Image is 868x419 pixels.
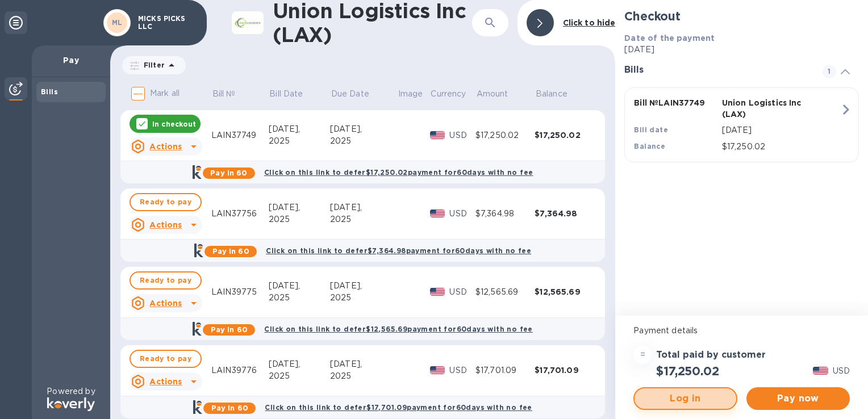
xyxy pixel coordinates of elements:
div: LAIN37756 [211,208,269,220]
u: Actions [149,220,182,229]
div: $7,364.98 [535,208,594,219]
b: Balance [634,142,665,150]
div: [DATE], [330,280,397,292]
button: Bill №LAIN37749Union Logistics Inc (LAX)Bill date[DATE]Balance$17,250.02 [624,87,859,162]
p: Due Date [331,88,369,100]
h3: Total paid by customer [656,350,766,361]
h2: Checkout [624,9,859,23]
div: [DATE], [330,123,397,135]
b: Click on this link to defer $12,565.69 payment for 60 days with no fee [264,325,532,333]
u: Actions [149,299,182,308]
b: Pay in 60 [211,404,248,412]
div: [DATE], [269,280,330,292]
img: USD [430,209,445,217]
p: [DATE] [624,44,859,56]
button: Log in [633,387,737,410]
p: Pay [41,55,101,66]
p: Filter [139,60,165,70]
p: USD [449,364,475,376]
img: USD [430,366,445,374]
div: $7,364.98 [475,208,535,220]
p: MICKS PICKS LLC [138,15,195,31]
img: USD [430,131,445,139]
div: LAIN39775 [211,286,269,298]
div: 2025 [330,292,397,304]
h3: Bills [624,65,809,76]
div: LAIN39776 [211,364,269,376]
b: Bills [41,87,58,96]
b: Pay in 60 [212,247,249,255]
div: [DATE], [330,358,397,370]
p: Image [398,88,423,100]
b: Click on this link to defer $17,250.02 payment for 60 days with no fee [264,168,533,177]
p: Balance [536,88,567,100]
div: LAIN37749 [211,129,269,141]
div: [DATE], [330,202,397,213]
b: Click to hide [563,18,616,27]
span: Bill Date [269,88,318,100]
span: Log in [644,392,727,405]
div: 2025 [269,213,330,225]
div: [DATE], [269,358,330,370]
div: $17,250.02 [535,129,594,141]
div: [DATE], [269,202,330,213]
div: 2025 [269,135,330,147]
b: Click on this link to defer $17,701.09 payment for 60 days with no fee [265,403,532,412]
div: 2025 [269,370,330,382]
div: $17,701.09 [475,364,535,376]
span: Pay now [756,392,841,405]
p: USD [449,286,475,298]
p: Amount [477,88,508,100]
img: Logo [47,397,95,411]
div: [DATE], [269,123,330,135]
div: $12,565.69 [475,286,535,298]
p: Powered by [47,386,95,397]
div: 2025 [330,370,397,382]
button: Pay now [746,387,850,410]
span: Ready to pay [140,195,191,209]
div: $12,565.69 [535,286,594,298]
img: USD [430,288,445,296]
button: Ready to pay [130,350,202,368]
span: Ready to pay [140,274,191,287]
span: Balance [536,88,582,100]
div: 2025 [330,135,397,147]
span: 1 [823,65,836,78]
div: 2025 [330,213,397,225]
h2: $17,250.02 [656,364,719,378]
u: Actions [149,142,182,151]
button: Ready to pay [130,271,202,290]
p: Bill № LAIN37749 [634,97,717,108]
p: [DATE] [722,124,840,136]
b: Bill date [634,125,668,134]
div: = [633,346,652,364]
p: Bill Date [269,88,303,100]
p: Union Logistics Inc (LAX) [722,97,805,120]
div: $17,250.02 [475,129,535,141]
img: USD [813,367,828,375]
span: Bill № [212,88,251,100]
b: Date of the payment [624,33,715,43]
b: Pay in 60 [210,169,247,177]
p: $17,250.02 [722,141,840,153]
p: Payment details [633,325,850,337]
span: Amount [477,88,523,100]
span: Due Date [331,88,384,100]
p: USD [449,129,475,141]
p: USD [449,208,475,220]
p: Bill № [212,88,236,100]
span: Ready to pay [140,352,191,366]
p: USD [833,365,850,377]
div: $17,701.09 [535,364,594,376]
b: Click on this link to defer $7,364.98 payment for 60 days with no fee [266,246,531,255]
b: ML [112,18,123,27]
button: Ready to pay [130,193,202,211]
div: 2025 [269,292,330,304]
p: Mark all [150,87,180,99]
b: Pay in 60 [211,325,248,334]
p: In checkout [152,119,196,129]
p: Currency [431,88,466,100]
u: Actions [149,377,182,386]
